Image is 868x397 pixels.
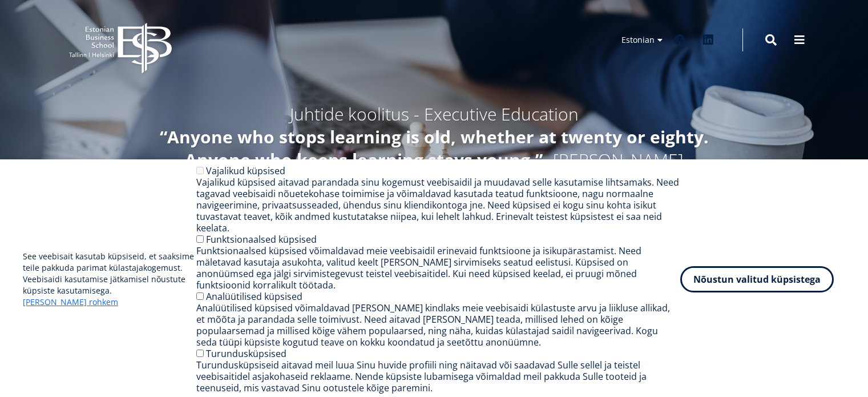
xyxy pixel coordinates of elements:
p: See veebisait kasutab küpsiseid, et saaksime teile pakkuda parimat külastajakogemust. Veebisaidi ... [23,251,196,308]
h5: Juhtide koolitus - Executive Education [132,103,737,126]
label: Vajalikud küpsised [206,165,285,177]
button: Nõustun valitud küpsistega [680,266,834,292]
label: Analüütilised küpsised [206,290,302,303]
div: Vajalikud küpsised aitavad parandada sinu kogemust veebisaidil ja muudavad selle kasutamise lihts... [196,177,680,234]
div: Funktsionaalsed küpsised võimaldavad meie veebisaidil erinevaid funktsioone ja isikupärastamist. ... [196,245,680,291]
h5: - [PERSON_NAME] [132,126,737,171]
div: Turundusküpsiseid aitavad meil luua Sinu huvide profiili ning näitavad või saadavad Sulle sellel ... [196,359,680,394]
em: “Anyone who stops learning is old, whether at twenty or eighty. Anyone who keeps learning stays y... [160,125,709,171]
a: [PERSON_NAME] rohkem [23,296,118,308]
a: Facebook [668,29,691,51]
label: Turundusküpsised [206,347,286,360]
div: Analüütilised küpsised võimaldavad [PERSON_NAME] kindlaks meie veebisaidi külastuste arvu ja liik... [196,302,680,348]
label: Funktsionaalsed küpsised [206,233,317,246]
a: Linkedin [697,29,720,51]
